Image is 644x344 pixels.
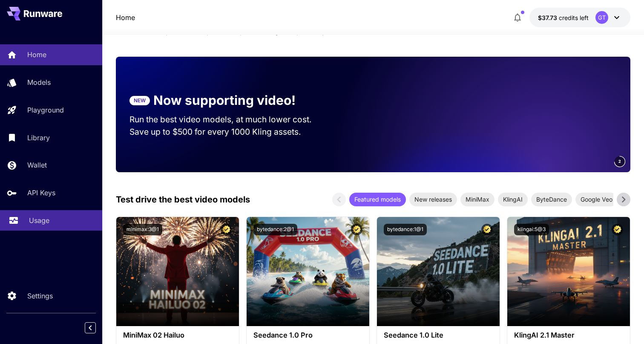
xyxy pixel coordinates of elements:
[531,195,572,204] span: ByteDance
[116,12,135,23] nav: breadcrumb
[349,195,406,204] span: Featured models
[27,105,64,115] p: Playground
[612,224,623,235] button: Certified Model – Vetted for best performance and includes a commercial license.
[507,217,630,326] img: alt
[538,13,589,22] div: $37.72752
[153,91,296,110] p: Now supporting video!
[531,193,572,206] div: ByteDance
[221,224,232,235] button: Certified Model – Vetted for best performance and includes a commercial license.
[409,193,457,206] div: New releases
[575,195,618,204] span: Google Veo
[253,224,297,235] button: bytedance:2@1
[129,126,328,138] p: Save up to $500 for every 1000 Kling assets.
[116,217,239,326] img: alt
[85,322,96,333] button: Collapse sidebar
[460,195,494,204] span: MiniMax
[384,331,493,339] h3: Seedance 1.0 Lite
[91,320,102,335] div: Collapse sidebar
[116,193,250,206] p: Test drive the best video models
[559,14,589,21] span: credits left
[351,224,362,235] button: Certified Model – Vetted for best performance and includes a commercial license.
[498,193,528,206] div: KlingAI
[123,331,232,339] h3: MiniMax 02 Hailuo
[27,291,53,301] p: Settings
[27,49,46,60] p: Home
[575,193,618,206] div: Google Veo
[129,113,328,126] p: Run the best video models, at much lower cost.
[384,224,427,235] button: bytedance:1@1
[377,217,500,326] img: alt
[514,224,549,235] button: klingai:5@3
[595,11,608,24] div: GT
[27,188,55,198] p: API Keys
[123,224,162,235] button: minimax:3@1
[514,331,623,339] h3: KlingAI 2.1 Master
[247,217,369,326] img: alt
[134,97,146,104] p: NEW
[27,133,50,143] p: Library
[498,195,528,204] span: KlingAI
[481,224,493,235] button: Certified Model – Vetted for best performance and includes a commercial license.
[349,193,406,206] div: Featured models
[618,158,621,165] span: 2
[460,193,494,206] div: MiniMax
[538,14,559,21] span: $37.73
[29,215,49,225] p: Usage
[116,12,135,23] a: Home
[253,331,362,339] h3: Seedance 1.0 Pro
[27,160,47,170] p: Wallet
[409,195,457,204] span: New releases
[529,8,630,27] button: $37.72752GT
[27,77,51,87] p: Models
